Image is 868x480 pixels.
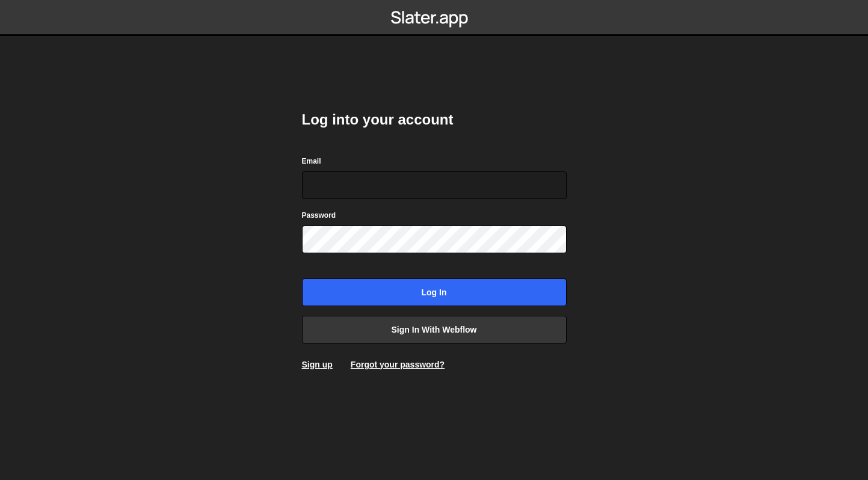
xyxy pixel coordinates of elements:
a: Sign in with Webflow [302,316,567,343]
label: Email [302,155,321,167]
input: Log in [302,278,567,306]
h2: Log into your account [302,110,567,129]
label: Password [302,209,336,221]
a: Sign up [302,360,333,369]
a: Forgot your password? [351,360,445,369]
